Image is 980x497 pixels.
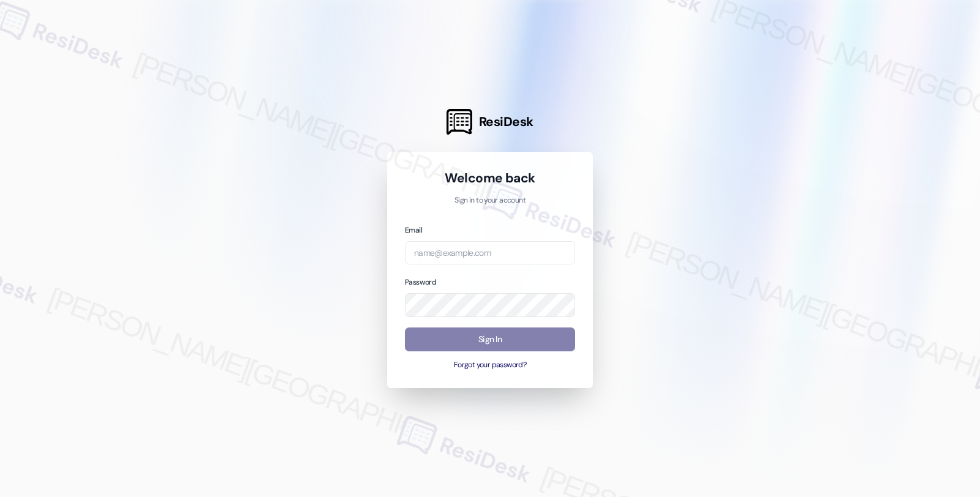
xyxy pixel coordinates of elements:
[405,360,575,371] button: Forgot your password?
[405,225,422,235] label: Email
[479,113,533,130] span: ResiDesk
[405,241,575,265] input: name@example.com
[447,109,472,135] img: ResiDesk Logo
[405,327,575,351] button: Sign In
[405,277,436,287] label: Password
[405,195,575,206] p: Sign in to your account
[405,170,575,187] h1: Welcome back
